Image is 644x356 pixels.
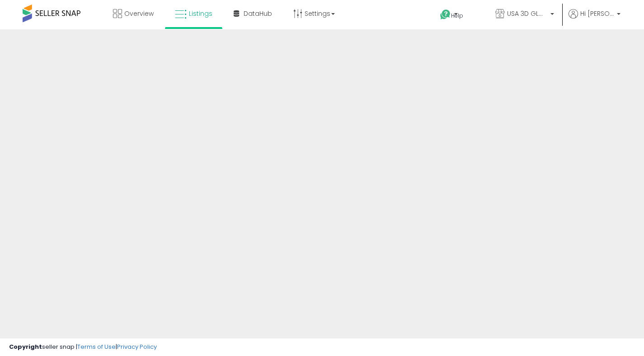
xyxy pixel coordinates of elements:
span: Hi [PERSON_NAME] [580,9,614,18]
span: Overview [124,9,154,18]
span: Help [451,12,463,19]
a: Hi [PERSON_NAME] [569,9,620,29]
div: seller snap | | [9,343,157,351]
a: Privacy Policy [117,342,157,351]
span: Listings [189,9,212,18]
i: Get Help [440,9,451,20]
span: DataHub [244,9,272,18]
span: USA 3D GLOBAL [507,9,548,18]
a: Terms of Use [77,342,116,351]
a: Help [433,2,481,29]
strong: Copyright [9,342,42,351]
